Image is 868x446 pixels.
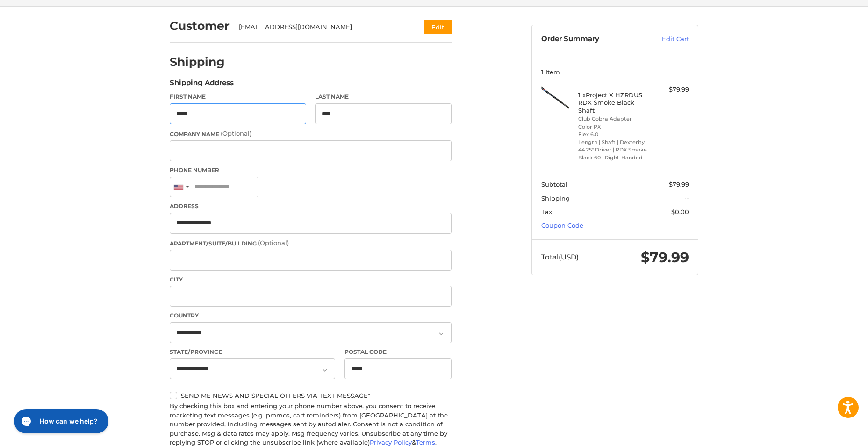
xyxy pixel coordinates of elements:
[541,252,579,261] span: Total (USD)
[578,115,650,123] li: Club Cobra Adapter
[541,68,689,76] h3: 1 Item
[170,19,230,33] h2: Customer
[578,130,650,138] li: Flex 6.0
[684,194,689,202] span: --
[170,166,452,174] label: Phone Number
[642,35,689,44] a: Edit Cart
[541,194,570,202] span: Shipping
[258,239,289,246] small: (Optional)
[669,180,689,188] span: $79.99
[370,439,412,446] a: Privacy Policy
[170,238,452,248] label: Apartment/Suite/Building
[170,129,452,138] label: Company Name
[652,85,689,94] div: $79.99
[541,35,642,44] h3: Order Summary
[344,348,452,356] label: Postal Code
[541,222,583,229] a: Coupon Code
[541,180,567,188] span: Subtotal
[424,20,452,34] button: Edit
[541,208,552,216] span: Tax
[170,78,234,93] legend: Shipping Address
[578,123,650,131] li: Color PX
[170,177,192,197] div: United States: +1
[170,392,452,399] label: Send me news and special offers via text message*
[170,55,225,69] h2: Shipping
[170,311,452,320] label: Country
[170,202,452,210] label: Address
[671,208,689,216] span: $0.00
[641,249,689,266] span: $79.99
[578,91,650,114] h4: 1 x Project X HZRDUS RDX Smoke Black Shaft
[239,22,407,32] div: [EMAIL_ADDRESS][DOMAIN_NAME]
[416,439,435,446] a: Terms
[221,129,251,137] small: (Optional)
[578,138,650,162] li: Length | Shaft | Dexterity 44.25" Driver | RDX Smoke Black 60 | Right-Handed
[315,93,452,101] label: Last Name
[170,275,452,284] label: City
[170,93,306,101] label: First Name
[9,406,111,437] iframe: Gorgias live chat messenger
[170,348,335,356] label: State/Province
